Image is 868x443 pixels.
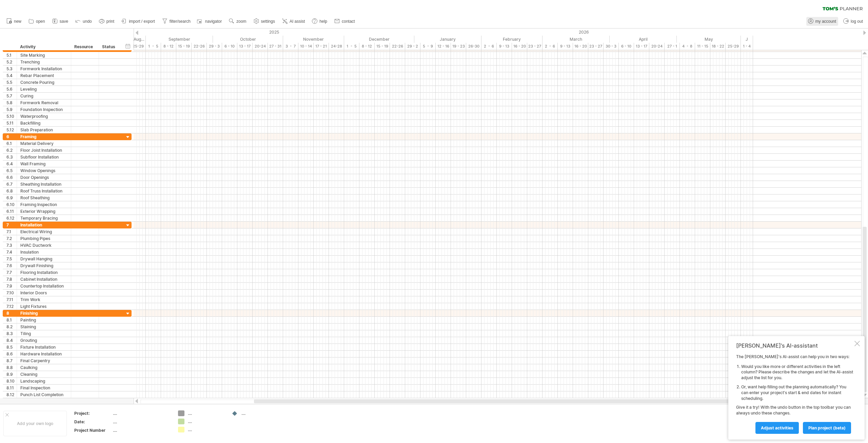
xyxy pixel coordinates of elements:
[6,72,17,79] div: 5.4
[113,410,170,416] div: ....
[755,422,799,434] a: Adjust activities
[736,354,853,433] div: The [PERSON_NAME]'s AI-assist can help you in two ways: Give it a try! With the undo button in th...
[20,303,67,310] div: Light Fixtures
[188,410,225,416] div: ....
[20,133,67,140] div: Framing
[20,296,67,303] div: Trim Work
[176,43,192,50] div: 15 - 19
[20,276,67,282] div: Cabinet Installation
[527,43,542,50] div: 23 - 27
[20,283,67,289] div: Countertop Installation
[74,410,112,416] div: Project:
[6,385,17,391] div: 8.11
[6,154,17,160] div: 6.3
[677,36,741,43] div: May 2026
[6,351,17,357] div: 8.6
[20,324,67,330] div: Staining
[6,269,17,276] div: 7.7
[20,188,67,194] div: Roof Truss Installation
[20,317,67,323] div: Painting
[604,43,619,50] div: 30 - 3
[695,43,710,50] div: 11 - 15
[481,43,497,50] div: 2 - 6
[680,43,695,50] div: 4 - 8
[36,19,45,24] span: open
[344,36,414,43] div: December 2025
[253,43,268,50] div: 20-24
[451,43,466,50] div: 19 - 23
[741,36,753,43] div: June 2026
[6,133,17,140] div: 6
[803,422,851,434] a: plan project (beta)
[160,17,193,26] a: filter/search
[6,222,17,228] div: 7
[20,113,67,119] div: Waterproofing
[129,19,155,24] span: import / export
[20,195,67,201] div: Roof Sheathing
[6,344,17,350] div: 8.5
[808,425,846,430] span: plan project (beta)
[20,72,67,79] div: Rebar Placement
[27,17,47,26] a: open
[205,19,222,24] span: navigator
[280,17,307,26] a: AI assist
[20,256,67,262] div: Drywall Hanging
[20,364,67,371] div: Caulking
[74,427,112,433] div: Project Number
[207,43,222,50] div: 29 - 3
[6,317,17,323] div: 8.1
[6,208,17,215] div: 6.11
[6,79,17,86] div: 5.5
[6,296,17,303] div: 7.11
[20,86,67,92] div: Leveling
[14,19,21,24] span: new
[236,19,246,24] span: zoom
[665,43,680,50] div: 27 - 1
[6,161,17,167] div: 6.4
[20,337,67,344] div: Grouting
[619,43,634,50] div: 6 - 10
[106,19,114,24] span: print
[120,17,157,26] a: import / export
[20,235,67,242] div: Plumbing Pipes
[268,43,283,50] div: 27 - 31
[6,167,17,174] div: 6.5
[237,43,253,50] div: 13 - 17
[20,385,67,391] div: Final Inspection
[192,43,207,50] div: 22-26
[20,181,67,187] div: Sheathing Installation
[6,357,17,364] div: 8.7
[20,269,67,276] div: Flooring Installation
[6,337,17,344] div: 8.4
[222,43,237,50] div: 6 - 10
[6,290,17,296] div: 7.10
[20,222,67,228] div: Installation
[6,59,17,65] div: 5.2
[188,419,225,424] div: ....
[20,161,67,167] div: Wall Framing
[634,43,649,50] div: 13 - 17
[20,174,67,181] div: Door Openings
[710,43,726,50] div: 18 - 22
[6,330,17,337] div: 8.3
[6,215,17,221] div: 6.12
[146,36,213,43] div: September 2025
[6,86,17,92] div: 5.6
[20,99,67,106] div: Formwork Removal
[20,242,67,248] div: HVAC Ductwork
[20,357,67,364] div: Final Carpentry
[20,378,67,384] div: Landscaping
[20,262,67,269] div: Drywall Finishing
[436,43,451,50] div: 12 - 16
[20,290,67,296] div: Interior Doors
[466,43,481,50] div: 26-30
[6,181,17,187] div: 6.7
[20,201,67,208] div: Framing Inspection
[851,19,863,24] span: log out
[726,43,741,50] div: 25-29
[252,17,277,26] a: settings
[20,66,67,72] div: Formwork Installation
[213,36,283,43] div: October 2025
[20,228,67,235] div: Electrical Wiring
[414,36,481,43] div: January 2026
